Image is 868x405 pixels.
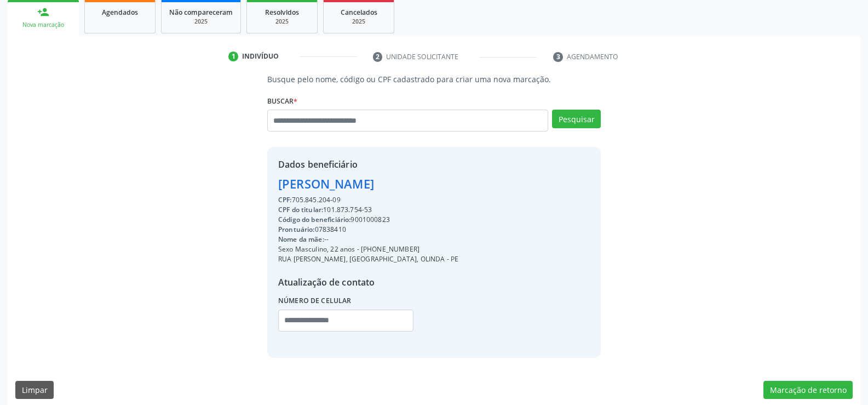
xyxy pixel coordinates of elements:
div: 101.873.754-53 [278,205,458,215]
label: Número de celular [278,293,352,310]
p: Busque pelo nome, código ou CPF cadastrado para criar uma nova marcação. [267,73,601,85]
button: Pesquisar [552,110,601,128]
div: 9001000823 [278,215,458,225]
div: Dados beneficiário [278,158,458,171]
label: Buscar [267,93,297,110]
div: 2025 [169,18,233,26]
button: Marcação de retorno [763,381,853,400]
div: person_add [37,6,49,18]
span: CPF: [278,195,292,204]
span: Resolvidos [265,8,299,17]
div: Indivíduo [242,52,279,61]
div: -- [278,235,458,244]
span: Prontuário: [278,225,315,234]
div: RUA [PERSON_NAME], [GEOGRAPHIC_DATA], OLINDA - PE [278,254,458,264]
button: Limpar [15,381,54,400]
span: Agendados [102,8,138,17]
span: Nome da mãe: [278,235,324,244]
span: Não compareceram [169,8,233,17]
div: 2025 [255,18,309,26]
span: Cancelados [341,8,377,17]
div: Atualização de contato [278,276,458,289]
span: CPF do titular: [278,205,323,214]
div: 1 [228,52,238,61]
div: 07838410 [278,225,458,235]
span: Código do beneficiário: [278,215,350,224]
div: [PERSON_NAME] [278,175,458,193]
div: 2025 [331,18,386,26]
div: Sexo Masculino, 22 anos - [PHONE_NUMBER] [278,244,458,254]
div: Nova marcação [15,21,71,29]
div: 705.845.204-09 [278,195,458,205]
